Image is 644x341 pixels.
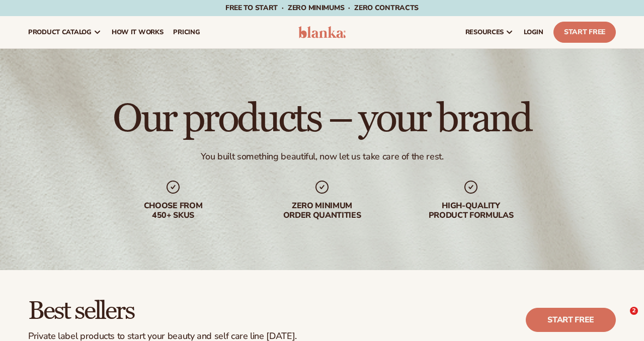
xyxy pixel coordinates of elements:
div: You built something beautiful, now let us take care of the rest. [201,151,444,162]
span: resources [465,28,504,36]
h1: Our products – your brand [113,99,531,139]
a: product catalog [23,16,107,48]
span: pricing [173,28,200,36]
span: product catalog [28,28,92,36]
span: How It Works [112,28,164,36]
img: logo [298,26,346,38]
a: Start free [526,308,616,332]
a: Start Free [553,22,616,43]
h2: Best sellers [28,298,297,325]
div: High-quality product formulas [407,201,535,220]
span: LOGIN [524,28,543,36]
a: pricing [168,16,205,48]
span: Free to start · ZERO minimums · ZERO contracts [225,3,419,13]
div: Zero minimum order quantities [258,201,386,220]
a: How It Works [107,16,169,48]
div: Choose from 450+ Skus [109,201,237,220]
span: 2 [630,307,638,315]
a: LOGIN [519,16,548,48]
iframe: Intercom live chat [609,307,633,331]
a: resources [460,16,519,48]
